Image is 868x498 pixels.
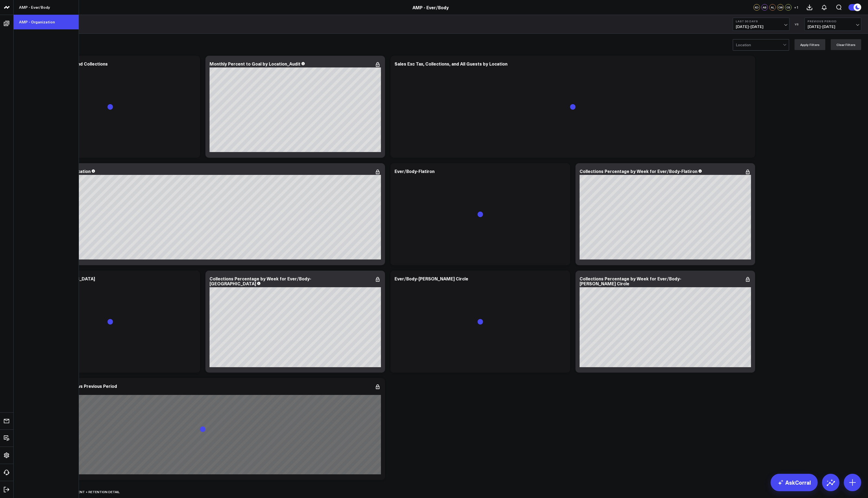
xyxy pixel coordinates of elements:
[580,168,697,174] div: Collections Percentage by Week for Ever/Body-Flatiron
[395,276,468,282] div: Ever/Body-[PERSON_NAME] Circle
[808,24,858,29] span: [DATE] - [DATE]
[733,18,789,31] button: Last 30 Days[DATE]-[DATE]
[795,39,825,50] button: Apply Filters
[769,4,776,11] div: AL
[753,4,760,11] div: KD
[777,4,784,11] div: CW
[831,39,861,50] button: Clear Filters
[413,4,449,10] a: AMP - Ever/Body
[805,18,861,31] button: Previous Period[DATE]-[DATE]
[14,15,79,29] a: AMP - Organization
[395,61,507,67] div: Sales Exc Tax, Collections, and All Guests by Location
[793,4,799,11] button: +1
[580,276,681,286] div: Collections Percentage by Week for Ever/Body-[PERSON_NAME] Circle
[210,276,311,286] div: Collections Percentage by Week for Ever/Body-[GEOGRAPHIC_DATA]
[808,20,858,23] b: Previous Period
[794,5,799,9] span: + 1
[736,24,786,29] span: [DATE] - [DATE]
[395,168,435,174] div: Ever/Body-Flatiron
[792,23,802,26] div: VS
[785,4,792,11] div: CS
[761,4,768,11] div: AB
[736,20,786,23] b: Last 30 Days
[771,474,818,491] a: AskCorral
[210,61,300,67] div: Monthly Percent to Goal by Location_Audit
